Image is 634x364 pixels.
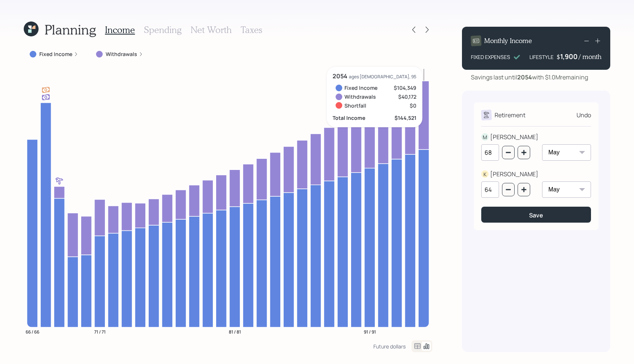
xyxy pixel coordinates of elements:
div: FIXED EXPENSES [471,53,510,61]
div: Undo [577,111,591,119]
tspan: 71 / 71 [94,328,106,335]
label: Fixed Income [39,50,72,58]
div: LIFESTYLE [529,53,554,61]
button: Save [481,207,591,223]
tspan: 91 / 91 [364,328,376,335]
h4: $ [557,53,560,61]
h3: Income [105,24,135,35]
h1: Planning [44,22,96,37]
div: Future dollars [373,343,406,350]
div: [PERSON_NAME] [490,170,538,178]
div: Save [529,211,543,219]
h4: / month [579,53,601,61]
div: Retirement [495,111,525,119]
tspan: 81 / 81 [229,328,241,335]
h3: Taxes [241,24,262,35]
div: M [481,133,489,141]
div: K [481,170,489,178]
h3: Spending [144,24,182,35]
div: [PERSON_NAME] [490,132,538,141]
h3: Net Worth [191,24,232,35]
b: 2054 [517,73,532,81]
div: Savings last until with $1.0M remaining [471,73,588,82]
label: Withdrawals [106,50,137,58]
div: 1,900 [560,52,579,61]
tspan: 66 / 66 [26,328,39,335]
h4: Monthly Income [484,37,532,45]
